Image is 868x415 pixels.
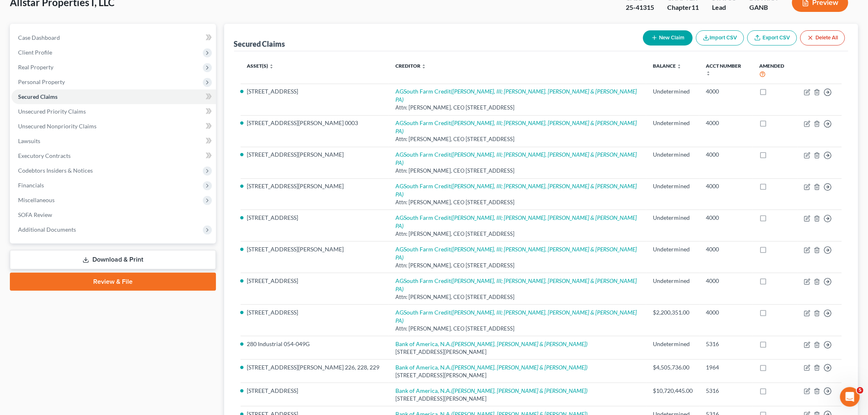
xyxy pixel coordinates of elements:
[706,87,746,96] div: 4000
[451,387,588,394] i: ([PERSON_NAME], [PERSON_NAME] & [PERSON_NAME])
[18,78,65,85] span: Personal Property
[18,226,76,233] span: Additional Documents
[706,340,746,348] div: 5316
[706,182,746,190] div: 4000
[247,63,274,69] a: Asset(s) unfold_more
[11,89,216,104] a: Secured Claims
[11,104,216,119] a: Unsecured Priority Claims
[11,207,216,222] a: SOFA Review
[706,63,741,76] a: Acct Number unfold_more
[395,277,637,292] a: AGSouth Farm Credit([PERSON_NAME], III; [PERSON_NAME], [PERSON_NAME] & [PERSON_NAME] PA)
[18,167,93,174] span: Codebtors Insiders & Notices
[712,3,736,12] div: Lead
[395,395,640,403] div: [STREET_ADDRESS][PERSON_NAME]
[269,64,274,69] i: unfold_more
[706,387,746,395] div: 5316
[706,277,746,285] div: 4000
[395,230,640,238] div: Attn: [PERSON_NAME], CEO [STREET_ADDRESS]
[395,63,426,69] a: Creditor unfold_more
[706,71,711,76] i: unfold_more
[247,245,383,253] li: [STREET_ADDRESS][PERSON_NAME]
[395,182,637,198] i: ([PERSON_NAME], III; [PERSON_NAME], [PERSON_NAME] & [PERSON_NAME] PA)
[653,340,693,348] div: Undetermined
[653,387,693,395] div: $10,720,445.00
[677,64,682,69] i: unfold_more
[653,63,682,69] a: Balance unfold_more
[395,387,588,394] a: Bank of America, N.A.([PERSON_NAME], [PERSON_NAME] & [PERSON_NAME])
[857,387,863,394] span: 5
[11,119,216,134] a: Unsecured Nonpriority Claims
[653,363,693,372] div: $4,505,736.00
[749,3,779,12] div: GANB
[395,277,637,292] i: ([PERSON_NAME], III; [PERSON_NAME], [PERSON_NAME] & [PERSON_NAME] PA)
[696,30,744,46] button: Import CSV
[653,214,693,222] div: Undetermined
[653,245,693,253] div: Undetermined
[395,198,640,206] div: Attn: [PERSON_NAME], CEO [STREET_ADDRESS]
[10,250,216,269] a: Download & Print
[706,245,746,253] div: 4000
[840,387,860,407] iframe: Intercom live chat
[451,364,588,371] i: ([PERSON_NAME], [PERSON_NAME] & [PERSON_NAME])
[247,308,383,317] li: [STREET_ADDRESS]
[247,119,383,127] li: [STREET_ADDRESS][PERSON_NAME] 0003
[247,87,383,96] li: [STREET_ADDRESS]
[395,340,588,347] a: Bank of America, N.A.([PERSON_NAME], [PERSON_NAME] & [PERSON_NAME])
[395,88,637,103] i: ([PERSON_NAME], III; [PERSON_NAME], [PERSON_NAME] & [PERSON_NAME] PA)
[653,87,693,96] div: Undetermined
[395,309,637,324] a: AGSouth Farm Credit([PERSON_NAME], III; [PERSON_NAME], [PERSON_NAME] & [PERSON_NAME] PA)
[395,214,637,229] a: AGSouth Farm Credit([PERSON_NAME], III; [PERSON_NAME], [PERSON_NAME] & [PERSON_NAME] PA)
[18,108,86,115] span: Unsecured Priority Claims
[395,151,637,166] a: AGSouth Farm Credit([PERSON_NAME], III; [PERSON_NAME], [PERSON_NAME] & [PERSON_NAME] PA)
[18,211,52,218] span: SOFA Review
[10,273,216,291] a: Review & File
[247,214,383,222] li: [STREET_ADDRESS]
[800,30,845,46] button: Delete All
[653,119,693,127] div: Undetermined
[234,39,285,49] div: Secured Claims
[706,308,746,317] div: 4000
[395,364,588,371] a: Bank of America, N.A.([PERSON_NAME], [PERSON_NAME] & [PERSON_NAME])
[11,30,216,45] a: Case Dashboard
[18,182,44,189] span: Financials
[395,214,637,229] i: ([PERSON_NAME], III; [PERSON_NAME], [PERSON_NAME] & [PERSON_NAME] PA)
[451,340,588,347] i: ([PERSON_NAME], [PERSON_NAME] & [PERSON_NAME])
[247,182,383,190] li: [STREET_ADDRESS][PERSON_NAME]
[691,3,699,11] span: 11
[247,363,383,372] li: [STREET_ADDRESS][PERSON_NAME] 226, 228, 229
[395,119,637,135] i: ([PERSON_NAME], III; [PERSON_NAME], [PERSON_NAME] & [PERSON_NAME] PA)
[18,137,40,144] span: Lawsuits
[395,372,640,379] div: [STREET_ADDRESS][PERSON_NAME]
[18,49,52,56] span: Client Profile
[706,214,746,222] div: 4000
[395,348,640,356] div: [STREET_ADDRESS][PERSON_NAME]
[706,150,746,159] div: 4000
[395,151,637,166] i: ([PERSON_NAME], III; [PERSON_NAME], [PERSON_NAME] & [PERSON_NAME] PA)
[395,246,637,261] a: AGSouth Farm Credit([PERSON_NAME], III; [PERSON_NAME], [PERSON_NAME] & [PERSON_NAME] PA)
[395,88,637,103] a: AGSouth Farm Credit([PERSON_NAME], III; [PERSON_NAME], [PERSON_NAME] & [PERSON_NAME] PA)
[247,340,383,348] li: 280 Industrial 054-049G
[18,34,60,41] span: Case Dashboard
[11,134,216,148] a: Lawsuits
[626,3,654,12] div: 25-41315
[653,150,693,159] div: Undetermined
[247,387,383,395] li: [STREET_ADDRESS]
[747,30,797,46] a: Export CSV
[395,104,640,112] div: Attn: [PERSON_NAME], CEO [STREET_ADDRESS]
[643,30,693,46] button: New Claim
[395,309,637,324] i: ([PERSON_NAME], III; [PERSON_NAME], [PERSON_NAME] & [PERSON_NAME] PA)
[247,277,383,285] li: [STREET_ADDRESS]
[653,182,693,190] div: Undetermined
[395,167,640,175] div: Attn: [PERSON_NAME], CEO [STREET_ADDRESS]
[667,3,699,12] div: Chapter
[395,325,640,333] div: Attn: [PERSON_NAME], CEO [STREET_ADDRESS]
[395,182,637,198] a: AGSouth Farm Credit([PERSON_NAME], III; [PERSON_NAME], [PERSON_NAME] & [PERSON_NAME] PA)
[18,152,71,159] span: Executory Contracts
[653,277,693,285] div: Undetermined
[395,135,640,143] div: Attn: [PERSON_NAME], CEO [STREET_ADDRESS]
[706,363,746,372] div: 1964
[706,119,746,127] div: 4000
[247,150,383,159] li: [STREET_ADDRESS][PERSON_NAME]
[395,119,637,135] a: AGSouth Farm Credit([PERSON_NAME], III; [PERSON_NAME], [PERSON_NAME] & [PERSON_NAME] PA)
[11,148,216,163] a: Executory Contracts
